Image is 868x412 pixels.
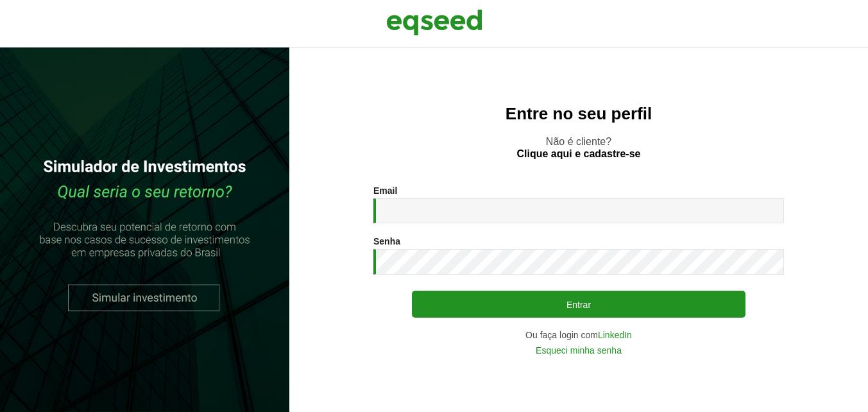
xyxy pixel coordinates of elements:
[517,149,641,159] a: Clique aqui e cadastre-se
[373,330,784,339] div: Ou faça login com
[373,186,397,195] label: Email
[315,135,842,160] p: Não é cliente?
[412,291,745,318] button: Entrar
[536,346,622,355] a: Esqueci minha senha
[373,237,400,246] label: Senha
[315,105,842,123] h2: Entre no seu perfil
[386,6,482,39] img: EqSeed Logo
[598,330,632,339] a: LinkedIn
